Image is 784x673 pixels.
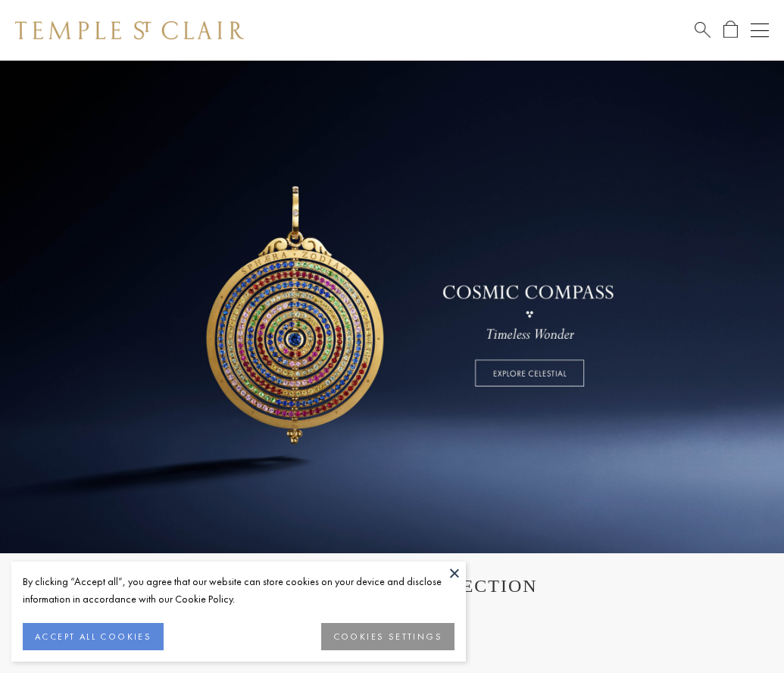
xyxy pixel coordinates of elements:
button: COOKIES SETTINGS [321,623,454,650]
button: ACCEPT ALL COOKIES [23,623,164,650]
a: Open Shopping Bag [723,20,738,39]
a: Search [695,20,711,39]
button: Open navigation [751,21,769,39]
img: Temple St. Clair [15,21,244,39]
div: By clicking “Accept all”, you agree that our website can store cookies on your device and disclos... [23,573,454,608]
